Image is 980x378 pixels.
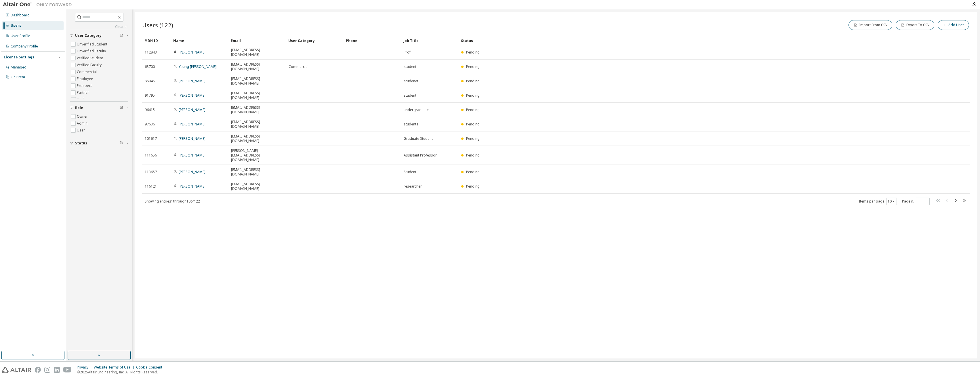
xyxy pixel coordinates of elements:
span: Clear filter [120,33,123,38]
button: Export To CSV [896,20,934,30]
span: Pending [466,169,480,174]
span: studenet [404,79,418,83]
span: Pending [466,50,480,55]
label: Owner [77,113,89,120]
span: Pending [466,79,480,83]
span: 101617 [145,136,157,141]
span: Pending [466,153,480,158]
a: [PERSON_NAME] [179,107,205,112]
button: Status [70,137,128,150]
span: student [404,64,416,69]
a: [PERSON_NAME] [179,93,205,98]
span: [EMAIL_ADDRESS][DOMAIN_NAME] [231,91,283,100]
span: students [404,122,418,127]
span: student [404,93,416,98]
label: Prospect [77,82,93,89]
div: User Profile [11,34,30,38]
label: Unverified Faculty [77,48,107,55]
button: Add User [938,20,969,30]
span: Status [75,141,87,146]
span: 113657 [145,170,157,174]
a: [PERSON_NAME] [179,50,205,55]
a: [PERSON_NAME] [179,136,205,141]
div: License Settings [4,55,34,60]
a: [PERSON_NAME] [179,79,205,83]
span: [EMAIL_ADDRESS][DOMAIN_NAME] [231,167,283,177]
div: Cookie Consent [136,365,166,370]
span: [PERSON_NAME][EMAIL_ADDRESS][DOMAIN_NAME] [231,148,283,162]
span: undergraduate [404,108,429,112]
img: facebook.svg [35,367,41,373]
span: 116121 [145,184,157,189]
div: Privacy [77,365,94,370]
span: Page n. [902,198,930,205]
a: [PERSON_NAME] [179,122,205,127]
button: User Category [70,29,128,42]
span: Users (122) [142,21,173,29]
label: Employee [77,75,94,82]
label: User [77,127,86,134]
span: 86045 [145,79,155,83]
span: Pending [466,122,480,127]
div: Name [173,36,226,45]
label: Unverified Student [77,41,108,48]
span: Student [404,170,416,174]
span: Clear filter [120,141,123,146]
a: [PERSON_NAME] [179,153,205,158]
span: [EMAIL_ADDRESS][DOMAIN_NAME] [231,182,283,191]
div: Company Profile [11,44,38,49]
div: MDH ID [144,36,169,45]
span: [EMAIL_ADDRESS][DOMAIN_NAME] [231,48,283,57]
label: Admin [77,120,89,127]
span: Pending [466,107,480,112]
label: Trial [77,96,85,103]
button: Role [70,102,128,114]
span: 97636 [145,122,155,127]
span: [EMAIL_ADDRESS][DOMAIN_NAME] [231,62,283,71]
img: youtube.svg [63,367,72,373]
div: User Category [288,36,341,45]
span: 63700 [145,64,155,69]
span: Pending [466,64,480,69]
a: Young [PERSON_NAME] [179,64,217,69]
span: Graduate Student [404,136,433,141]
span: researcher [404,184,422,189]
span: Commercial [289,64,308,69]
div: Website Terms of Use [94,365,136,370]
button: 10 [888,199,895,204]
span: 111656 [145,153,157,158]
a: [PERSON_NAME] [179,184,205,189]
span: User Category [75,33,102,38]
label: Verified Faculty [77,62,103,68]
img: altair_logo.svg [2,367,31,373]
span: Assistant Professor [404,153,437,158]
div: Status [461,36,936,45]
span: 96415 [145,108,155,112]
span: Pending [466,136,480,141]
span: Pending [466,93,480,98]
span: [EMAIL_ADDRESS][DOMAIN_NAME] [231,134,283,143]
span: [EMAIL_ADDRESS][DOMAIN_NAME] [231,77,283,86]
img: linkedin.svg [54,367,60,373]
button: Import From CSV [849,20,892,30]
a: [PERSON_NAME] [179,169,205,174]
span: Prof. [404,50,411,55]
span: 112843 [145,50,157,55]
img: Altair One [3,2,75,7]
label: Verified Student [77,55,104,62]
span: Pending [466,184,480,189]
div: Managed [11,65,26,70]
div: Dashboard [11,13,30,18]
label: Commercial [77,68,98,75]
span: 91795 [145,93,155,98]
div: Email [231,36,284,45]
span: Showing entries 1 through 10 of 122 [145,199,200,204]
img: instagram.svg [44,367,50,373]
span: Items per page [859,198,897,205]
span: [EMAIL_ADDRESS][DOMAIN_NAME] [231,105,283,114]
div: On Prem [11,75,25,79]
p: © 2025 Altair Engineering, Inc. All Rights Reserved. [77,370,166,375]
span: Role [75,106,83,110]
div: Job Title [403,36,456,45]
div: Phone [346,36,399,45]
